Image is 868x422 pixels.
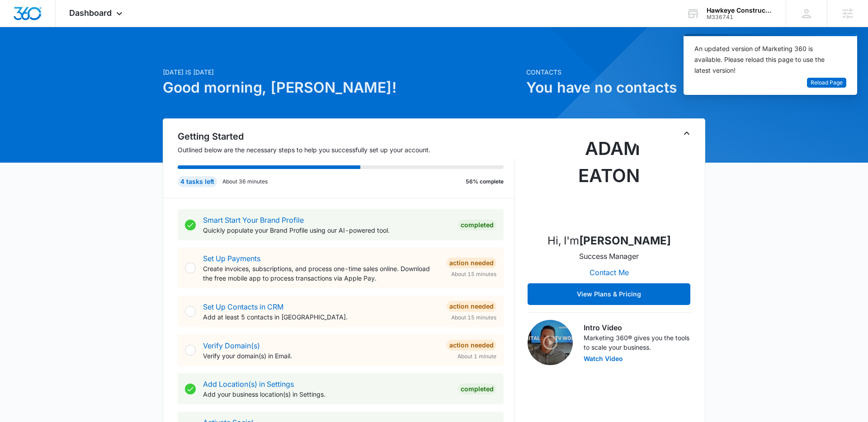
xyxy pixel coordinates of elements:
[584,333,690,352] p: Marketing 360® gives you the tools to scale your business.
[547,233,671,249] p: Hi, I'm
[203,264,439,283] p: Create invoices, subscriptions, and process one-time sales online. Download the free mobile app t...
[694,43,835,76] div: An updated version of Marketing 360 is available. Please reload this page to use the latest version!
[203,312,439,322] p: Add at least 5 contacts in [GEOGRAPHIC_DATA].
[528,320,573,365] img: Intro Video
[707,7,773,14] div: account name
[526,77,705,98] h1: You have no contacts
[458,384,496,394] div: Completed
[203,254,260,263] a: Set Up Payments
[580,262,638,283] button: Contact Me
[203,351,439,361] p: Verify your domain(s) in Email.
[203,341,260,350] a: Verify Domain(s)
[451,314,496,322] span: About 15 minutes
[564,135,654,225] img: Adam Eaton
[222,178,268,186] p: About 36 minutes
[584,356,623,362] button: Watch Video
[526,67,705,77] p: Contacts
[203,389,451,399] p: Add your business location(s) in Settings.
[451,270,496,278] span: About 15 minutes
[458,352,496,361] span: About 1 minute
[178,176,217,187] div: 4 tasks left
[178,145,515,155] p: Outlined below are the necessary steps to help you successfully set up your account.
[811,79,843,87] span: Reload Page
[579,234,671,247] strong: [PERSON_NAME]
[178,130,515,143] h2: Getting Started
[203,302,283,311] a: Set Up Contacts in CRM
[69,8,112,18] span: Dashboard
[203,380,294,389] a: Add Location(s) in Settings
[466,178,504,186] p: 56% complete
[447,301,496,312] div: Action Needed
[447,258,496,268] div: Action Needed
[163,77,521,98] h1: Good morning, [PERSON_NAME]!
[681,128,692,139] button: Toggle Collapse
[203,225,451,235] p: Quickly populate your Brand Profile using our AI-powered tool.
[163,67,521,77] p: [DATE] is [DATE]
[707,14,773,20] div: account id
[203,216,304,225] a: Smart Start Your Brand Profile
[447,340,496,351] div: Action Needed
[584,322,690,333] h3: Intro Video
[579,251,639,262] p: Success Manager
[528,283,690,305] button: View Plans & Pricing
[458,220,496,230] div: Completed
[807,78,846,88] button: Reload Page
